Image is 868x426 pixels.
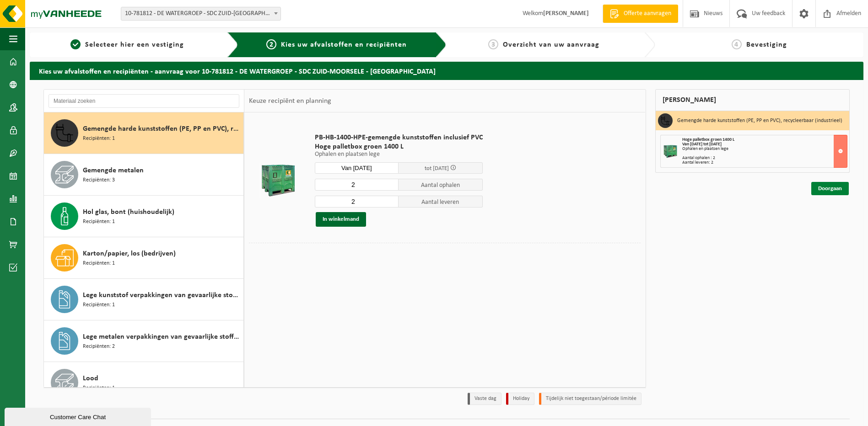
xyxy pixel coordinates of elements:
[44,196,244,237] button: Hol glas, bont (huishoudelijk) Recipiënten: 1
[266,39,276,49] span: 2
[121,7,280,20] span: 10-781812 - DE WATERGROEP - SDC ZUID-MOORSELE - MOORSELE
[44,154,244,196] button: Gemengde metalen Recipiënten: 3
[83,301,115,309] span: Recipiënten: 1
[44,112,244,154] button: Gemengde harde kunststoffen (PE, PP en PVC), recycleerbaar (industrieel) Recipiënten: 1
[83,373,98,384] span: Lood
[44,237,244,279] button: Karton/papier, los (bedrijven) Recipiënten: 1
[488,39,498,49] span: 3
[506,393,534,405] li: Holiday
[70,39,81,49] span: 1
[399,179,483,191] span: Aantal ophalen
[682,160,847,165] div: Aantal leveren: 2
[83,123,241,134] span: Gemengde harde kunststoffen (PE, PP en PVC), recycleerbaar (industrieel)
[83,331,241,342] span: Lege metalen verpakkingen van gevaarlijke stoffen
[315,133,483,142] span: PB-HB-1400-HPE-gemengde kunststoffen inclusief PVC
[244,90,336,112] div: Keuze recipiënt en planning
[5,406,153,426] iframe: chat widget
[83,218,115,226] span: Recipiënten: 1
[30,62,863,80] h2: Kies uw afvalstoffen en recipiënten - aanvraag voor 10-781812 - DE WATERGROEP - SDC ZUID-MOORSELE...
[682,147,847,151] div: Ophalen en plaatsen lege
[44,362,244,404] button: Lood Recipiënten: 1
[83,342,115,351] span: Recipiënten: 2
[44,320,244,362] button: Lege metalen verpakkingen van gevaarlijke stoffen Recipiënten: 2
[281,41,407,48] span: Kies uw afvalstoffen en recipiënten
[746,41,787,48] span: Bevestiging
[425,165,449,171] span: tot [DATE]
[682,156,847,160] div: Aantal ophalen : 2
[682,137,734,142] span: Hoge palletbox groen 1400 L
[811,182,849,195] a: Doorgaan
[83,176,115,185] span: Recipiënten: 3
[83,207,174,218] span: Hol glas, bont (huishoudelijk)
[539,393,642,405] li: Tijdelijk niet toegestaan/période limitée
[543,10,589,17] strong: [PERSON_NAME]
[121,7,281,21] span: 10-781812 - DE WATERGROEP - SDC ZUID-MOORSELE - MOORSELE
[83,290,241,301] span: Lege kunststof verpakkingen van gevaarlijke stoffen
[315,162,399,174] input: Selecteer datum
[315,151,483,158] p: Ophalen en plaatsen lege
[83,134,115,143] span: Recipiënten: 1
[603,5,678,23] a: Offerte aanvragen
[682,142,722,147] strong: Van [DATE] tot [DATE]
[621,9,674,18] span: Offerte aanvragen
[83,165,144,176] span: Gemengde metalen
[49,94,239,108] input: Materiaal zoeken
[83,384,115,393] span: Recipiënten: 1
[34,39,220,50] a: 1Selecteer hier een vestiging
[677,113,842,128] h3: Gemengde harde kunststoffen (PE, PP en PVC), recycleerbaar (industrieel)
[503,41,599,48] span: Overzicht van uw aanvraag
[468,393,501,405] li: Vaste dag
[316,212,366,227] button: In winkelmand
[315,142,483,151] span: Hoge palletbox groen 1400 L
[83,259,115,268] span: Recipiënten: 1
[83,248,176,259] span: Karton/papier, los (bedrijven)
[85,41,184,48] span: Selecteer hier een vestiging
[44,279,244,320] button: Lege kunststof verpakkingen van gevaarlijke stoffen Recipiënten: 1
[399,196,483,208] span: Aantal leveren
[732,39,742,49] span: 4
[655,89,850,111] div: [PERSON_NAME]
